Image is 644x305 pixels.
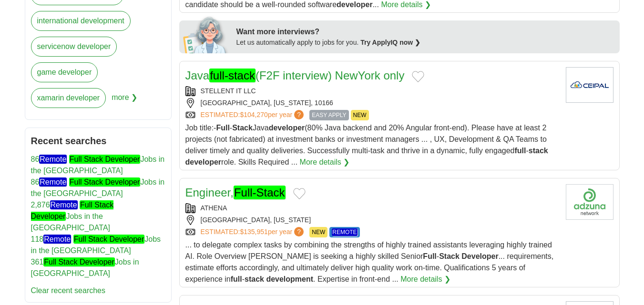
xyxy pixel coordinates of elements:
div: Let us automatically apply to jobs for you. [236,38,614,48]
em: Full Stack Developer [73,235,145,244]
strong: developer [185,158,222,166]
span: NEW [351,110,369,120]
a: 118Remote Full Stack DeveloperJobs in the [GEOGRAPHIC_DATA] [31,235,161,255]
em: Remote [39,155,67,164]
em: Remote [39,177,67,187]
div: [GEOGRAPHIC_DATA], [US_STATE] [185,215,558,225]
a: 86Remote Full Stack DeveloperJobs in the [GEOGRAPHIC_DATA] [31,177,165,197]
div: Want more interviews? [236,26,614,38]
strong: stack [245,275,264,283]
strong: full [515,147,526,155]
em: Remote [43,235,71,244]
span: $135,951 [240,228,267,236]
a: 361Full Stack DeveloperJobs in [GEOGRAPHIC_DATA] [31,257,139,277]
span: Job title:- - Java (80% Java backend and 20% Angular front-end). Please have at least 2 projects ... [185,124,548,166]
div: [GEOGRAPHIC_DATA], [US_STATE], 10166 [185,98,558,108]
a: Try ApplyIQ now ❯ [360,39,420,46]
a: ESTIMATED:$104,270per year? [201,110,306,120]
h2: Recent searches [31,134,165,148]
em: Full Stack Developer [69,155,141,164]
span: ? [294,227,304,236]
div: ATHENA [185,203,558,213]
button: Add to favorite jobs [293,188,306,199]
em: full-stack [209,69,256,82]
button: Add to favorite jobs [412,71,424,82]
em: Remote [50,200,78,209]
strong: Stack [439,252,460,260]
span: more ❯ [112,88,137,114]
a: 86Remote Full Stack DeveloperJobs in the [GEOGRAPHIC_DATA] [31,155,165,175]
span: EASY APPLY [309,110,348,120]
strong: Stack [232,124,253,132]
a: servicenow developer [31,37,117,57]
span: $104,270 [240,111,267,118]
strong: development [266,275,313,283]
strong: Full [423,252,436,260]
strong: developer [269,124,305,132]
span: ... to delegate complex tasks by combining the strengths of highly trained assistants leveraging ... [185,241,554,283]
em: Full Stack Developer [43,257,115,266]
a: More details ❯ [400,274,450,285]
a: Clear recent searches [31,286,106,295]
a: Javafull-stack(F2F interview) NewYork only [185,69,405,82]
a: xamarin developer [31,88,106,108]
a: 2,876Remote Full Stack DeveloperJobs in the [GEOGRAPHIC_DATA] [31,200,114,232]
a: game developer [31,62,98,82]
span: ? [294,110,304,119]
strong: developer [337,0,373,9]
a: Engineer,Full-Stack [185,186,286,199]
em: REMOTE [332,228,357,236]
strong: full [231,275,242,283]
div: STELLENT IT LLC [185,86,558,96]
img: apply-iq-scientist.png [183,15,229,53]
a: More details ❯ [300,157,350,168]
img: Company logo [566,184,613,220]
strong: Developer [461,252,498,260]
strong: stack [529,147,548,155]
a: ESTIMATED:$135,951per year? [201,227,306,237]
em: Full-Stack [234,186,286,199]
span: NEW [309,227,327,237]
img: Company logo [566,67,613,103]
strong: Full [216,124,229,132]
em: Full Stack Developer [69,177,141,187]
a: international development [31,11,131,31]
